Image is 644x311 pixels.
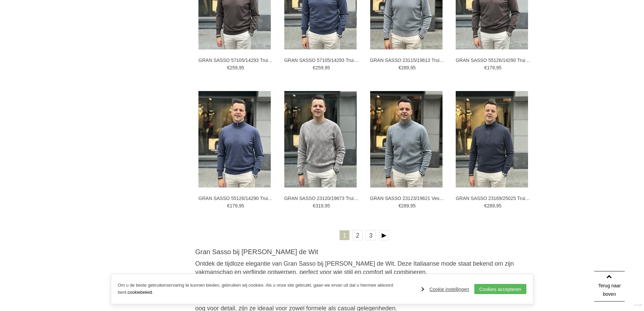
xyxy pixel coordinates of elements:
a: Terug naar boven [594,271,625,302]
span: € [399,203,401,208]
span: 95 [496,203,502,208]
span: 179 [487,65,495,70]
span: 289 [401,203,409,208]
span: 95 [239,203,244,208]
span: € [313,203,315,208]
img: GRAN SASSO 23120/19673 Truien [284,91,357,187]
span: 289 [401,65,409,70]
span: € [484,203,487,208]
span: € [227,65,230,70]
span: 95 [239,65,244,70]
span: , [238,65,239,70]
a: GRAN SASSO 23120/19673 Truien [284,195,359,201]
a: GRAN SASSO 57105/14293 Truien [284,57,359,63]
span: , [409,65,410,70]
span: 259 [230,65,237,70]
span: , [495,203,496,208]
a: 1 [339,230,350,240]
span: , [323,203,325,208]
span: 259 [315,65,323,70]
img: GRAN SASSO 23169/25025 Truien [456,91,528,187]
h2: Gran Sasso bij [PERSON_NAME] de Wit [195,248,533,256]
img: GRAN SASSO 55126/14290 Truien [198,91,271,187]
a: 3 [366,230,376,240]
a: Divide [634,301,642,309]
p: Om u de beste gebruikerservaring te kunnen bieden, gebruiken wij cookies. Als u onze site gebruik... [118,282,415,296]
a: cookiebeleid [127,290,152,295]
a: Cookie instellingen [421,284,469,294]
img: GRAN SASSO 23123/19621 Vesten en Gilets [370,91,443,187]
a: Cookies accepteren [474,284,526,294]
a: GRAN SASSO 23169/25025 Truien [456,195,530,201]
a: GRAN SASSO 55126/14290 Truien [198,195,273,201]
a: 2 [353,230,363,240]
span: € [227,203,230,208]
span: 319 [315,203,323,208]
span: € [313,65,315,70]
a: GRAN SASSO 23123/19621 Vesten en Gilets [370,195,444,201]
span: 95 [496,65,502,70]
span: , [323,65,325,70]
span: , [238,203,239,208]
span: , [409,203,410,208]
span: 95 [325,65,330,70]
span: € [484,65,487,70]
span: , [495,65,496,70]
span: 95 [410,65,416,70]
span: 95 [410,203,416,208]
span: € [399,65,401,70]
span: 179 [230,203,237,208]
a: GRAN SASSO 57105/14293 Truien [198,57,273,63]
span: 289 [487,203,495,208]
a: GRAN SASSO 55126/14290 Truien [456,57,530,63]
a: GRAN SASSO 23115/19613 Truien [370,57,444,63]
span: 95 [325,203,330,208]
